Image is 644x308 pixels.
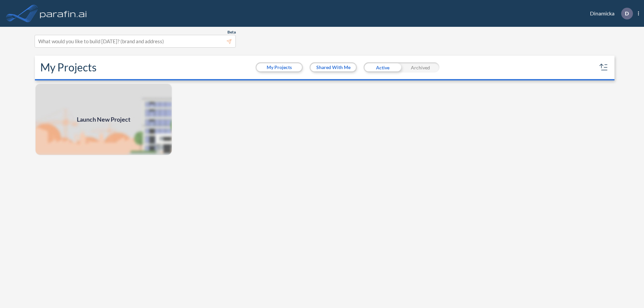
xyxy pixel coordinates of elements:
[39,7,88,20] img: logo
[311,63,356,71] button: Shared With Me
[77,115,130,124] span: Launch New Project
[364,62,401,72] div: Active
[625,10,629,16] p: D
[40,61,97,74] h2: My Projects
[35,83,172,156] img: add
[598,62,609,73] button: sort
[257,63,302,71] button: My Projects
[401,62,439,72] div: Archived
[580,8,639,19] div: Dinamicka
[35,83,172,156] a: Launch New Project
[227,29,236,35] span: Beta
